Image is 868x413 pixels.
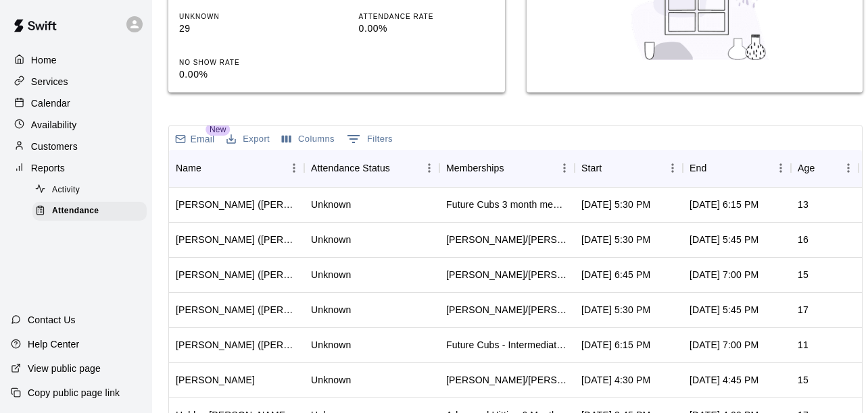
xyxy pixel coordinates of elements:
[31,140,78,153] p: Customers
[798,268,809,281] div: 15
[176,268,297,281] div: Thomas O’Connor (Christina O’Connor)
[31,97,70,110] p: Calendar
[176,233,297,246] div: Daniel Lipsky (Sean Lipsky)
[798,373,809,387] div: 15
[446,198,568,211] div: Future Cubs 3 month membership - Ages 13+, Future Cubs - Intermediate - 3 month member
[176,303,297,316] div: Nick Franconere (John Franconere)
[31,161,65,175] p: Reports
[311,373,351,387] div: Unknown
[581,338,650,352] div: Oct 15, 2025, 6:15 PM
[690,373,758,387] div: Oct 15, 2025, 4:45 PM
[690,338,758,352] div: Oct 15, 2025, 7:00 PM
[28,313,76,327] p: Contact Us
[690,149,706,187] div: End
[575,149,683,187] div: Start
[581,373,650,387] div: Oct 15, 2025, 4:30 PM
[179,57,314,67] p: NO SHOW RATE
[11,72,141,92] a: Services
[683,149,791,187] div: End
[311,233,351,246] div: Unknown
[311,149,390,187] div: Attendance Status
[419,158,439,178] button: Menu
[32,200,152,221] a: Attendance
[28,337,79,351] p: Help Center
[179,11,314,22] p: UNKNOWN
[32,180,152,200] a: Activity
[176,198,297,211] div: Braden Oatley (Scott Oatley)
[172,130,218,148] button: Email
[359,11,494,22] p: ATTENDANCE RATE
[28,362,101,375] p: View public page
[390,159,409,177] button: Sort
[690,198,758,211] div: Oct 15, 2025, 6:15 PM
[11,50,141,70] a: Home
[446,233,568,246] div: Tom/Mike - 6 Month Unlimited Membership
[798,233,809,246] div: 16
[791,149,859,187] div: Age
[32,202,147,221] div: Attendance
[798,149,815,187] div: Age
[206,123,230,136] span: New
[798,303,809,316] div: 17
[446,149,504,187] div: Memberships
[311,303,351,316] div: Unknown
[223,129,273,150] button: Export
[11,93,141,113] a: Calendar
[690,268,758,281] div: Oct 15, 2025, 7:00 PM
[446,303,568,316] div: Tom/Mike - 6 Month Membership - 2x per week
[504,159,523,177] button: Sort
[311,198,351,211] div: Unknown
[176,149,201,187] div: Name
[31,53,57,67] p: Home
[581,198,650,211] div: Oct 15, 2025, 5:30 PM
[602,159,621,177] button: Sort
[690,233,758,246] div: Oct 15, 2025, 5:45 PM
[52,184,80,197] span: Activity
[706,159,725,177] button: Sort
[311,268,351,281] div: Unknown
[179,67,314,82] p: 0.00%
[11,158,141,178] a: Reports
[798,338,809,352] div: 11
[343,128,396,150] button: Show filters
[439,149,575,187] div: Memberships
[11,136,141,157] a: Customers
[798,198,809,211] div: 13
[690,303,758,316] div: Oct 15, 2025, 5:45 PM
[32,181,147,200] div: Activity
[191,132,215,146] p: Email
[311,338,351,352] div: Unknown
[176,373,255,387] div: Connor Clarke
[279,129,338,150] button: Select columns
[176,338,297,352] div: Hunter Davie (Jenna Davie)
[179,22,314,36] p: 29
[581,149,602,187] div: Start
[31,118,77,132] p: Availability
[446,268,568,281] div: Todd/Brad - 6 Month Membership - 2x per week
[554,158,575,178] button: Menu
[304,149,439,187] div: Attendance Status
[169,149,304,187] div: Name
[815,159,834,177] button: Sort
[446,338,568,352] div: Future Cubs - Intermediate - 3 month member, Future Cubs - JR 3 month Membership
[581,303,650,316] div: Oct 15, 2025, 5:30 PM
[838,158,859,178] button: Menu
[662,158,683,178] button: Menu
[28,386,120,400] p: Copy public page link
[771,158,791,178] button: Menu
[284,158,304,178] button: Menu
[581,233,650,246] div: Oct 15, 2025, 5:30 PM
[201,159,220,177] button: Sort
[52,204,99,218] span: Attendance
[31,75,68,88] p: Services
[11,115,141,135] a: Availability
[446,373,568,387] div: Tom/Mike - 6 Month Membership - 2x per week
[581,268,650,281] div: Oct 15, 2025, 6:45 PM
[359,22,494,36] p: 0.00%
